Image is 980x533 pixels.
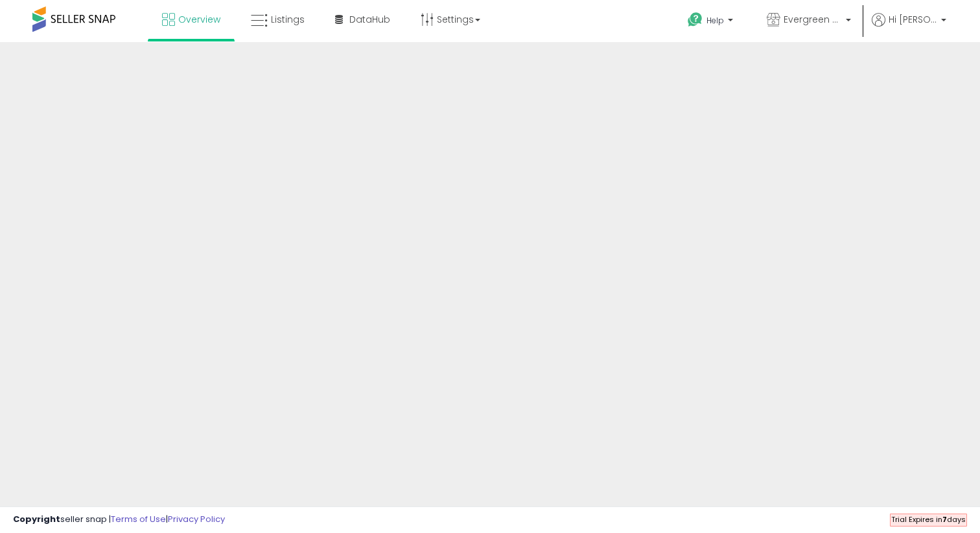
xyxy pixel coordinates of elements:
strong: Copyright [13,513,60,525]
span: DataHub [349,13,390,26]
span: Help [706,15,724,26]
div: seller snap | | [13,514,225,526]
i: Get Help [687,12,703,28]
span: Listings [271,13,305,26]
span: Evergreen Titans [784,13,842,26]
a: Hi [PERSON_NAME] [872,13,946,42]
b: 7 [942,514,947,525]
a: Help [677,2,746,42]
span: Overview [178,13,220,26]
span: Trial Expires in days [891,514,966,525]
a: Privacy Policy [168,513,225,525]
span: Hi [PERSON_NAME] [889,13,937,26]
a: Terms of Use [111,513,166,525]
